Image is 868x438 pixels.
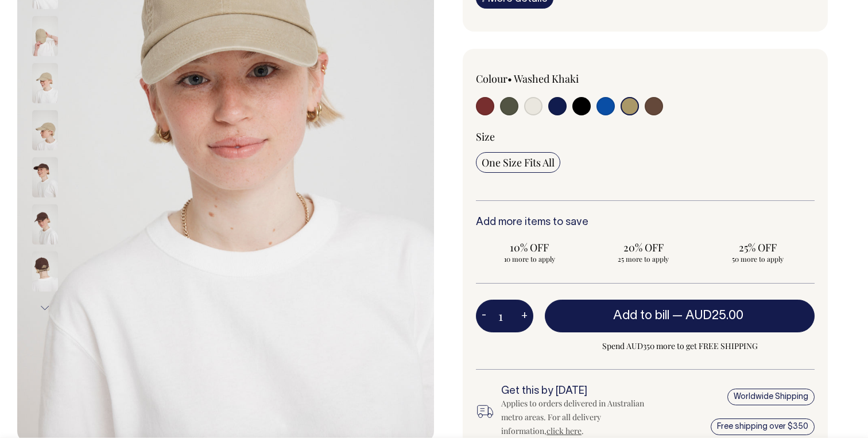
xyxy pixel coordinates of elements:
[545,339,815,353] span: Spend AUD350 more to get FREE SHIPPING
[545,300,815,332] button: Add to bill —AUD25.00
[501,397,661,438] div: Applies to orders delivered in Australian metro areas. For all delivery information, .
[704,237,811,267] input: 25% OFF 50 more to apply
[613,310,669,321] span: Add to bill
[476,217,815,228] h6: Add more items to save
[547,425,582,436] a: click here
[482,241,578,254] span: 10% OFF
[36,295,53,321] button: Next
[32,157,58,197] img: espresso
[501,386,661,397] h6: Get this by [DATE]
[32,251,58,292] img: espresso
[507,72,512,86] span: •
[596,241,692,254] span: 20% OFF
[476,72,611,86] div: Colour
[482,156,555,169] span: One Size Fits All
[590,237,697,267] input: 20% OFF 25 more to apply
[516,305,533,328] button: +
[710,254,805,263] span: 50 more to apply
[482,254,578,263] span: 10 more to apply
[32,204,58,245] img: espresso
[32,110,58,150] img: washed-khaki
[476,130,815,144] div: Size
[476,152,560,173] input: One Size Fits All
[32,16,58,56] img: washed-khaki
[685,310,743,321] span: AUD25.00
[596,254,692,263] span: 25 more to apply
[32,63,58,103] img: washed-khaki
[710,241,805,254] span: 25% OFF
[514,72,579,86] label: Washed Khaki
[476,305,492,328] button: -
[672,310,746,321] span: —
[476,237,583,267] input: 10% OFF 10 more to apply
